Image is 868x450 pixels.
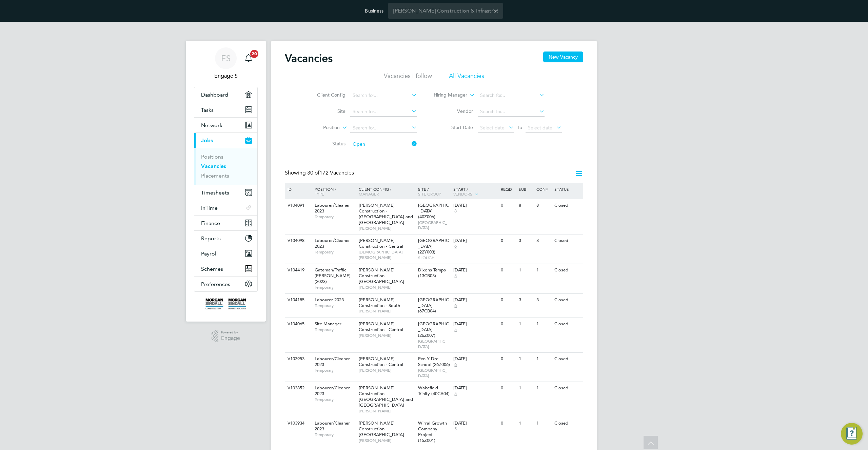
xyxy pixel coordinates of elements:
[315,285,355,290] span: Temporary
[201,250,218,257] span: Payroll
[453,297,497,303] div: [DATE]
[315,356,350,367] span: Labourer/Cleaner 2023
[359,356,403,367] span: [PERSON_NAME] Construction - Central
[194,231,257,246] button: Reports
[315,267,351,284] span: Gateman/Traffic [PERSON_NAME] (2023)
[359,202,413,225] span: [PERSON_NAME] Construction - [GEOGRAPHIC_DATA] and [GEOGRAPHIC_DATA]
[418,368,450,378] span: [GEOGRAPHIC_DATA]
[453,238,497,244] div: [DATE]
[535,294,552,306] div: 3
[359,420,404,437] span: [PERSON_NAME] Construction - [GEOGRAPHIC_DATA]
[418,267,446,279] span: Dixons Temps (13CB03)
[315,238,350,249] span: Labourer/Cleaner 2023
[205,299,246,309] img: morgansindall-logo-retina.png
[841,423,863,445] button: Engage Resource Center
[517,318,535,330] div: 1
[553,417,582,430] div: Closed
[418,297,449,314] span: [GEOGRAPHIC_DATA] (67CB04)
[418,385,450,396] span: Wakefield Trinity (40CA04)
[365,8,383,14] label: Business
[499,234,517,247] div: 0
[221,330,240,335] span: Powered by
[357,183,416,200] div: Client Config /
[194,185,257,200] button: Timesheets
[194,200,257,215] button: InTime
[315,249,355,255] span: Temporary
[449,72,484,84] li: All Vacancies
[517,294,535,306] div: 3
[517,353,535,365] div: 1
[194,261,257,276] button: Schemes
[315,191,324,197] span: Type
[453,362,458,368] span: 6
[194,246,257,261] button: Payroll
[535,353,552,365] div: 1
[221,54,231,63] span: ES
[307,92,346,98] label: Client Config
[285,169,355,177] div: Showing
[553,318,582,330] div: Closed
[285,52,333,65] h2: Vacancies
[359,226,415,231] span: [PERSON_NAME]
[434,108,473,114] label: Vendor
[201,107,214,113] span: Tasks
[201,281,230,287] span: Preferences
[517,183,535,195] div: Sub
[453,208,458,214] span: 8
[359,438,415,443] span: [PERSON_NAME]
[186,41,266,322] nav: Main navigation
[453,244,458,249] span: 6
[453,303,458,309] span: 6
[359,191,379,197] span: Manager
[201,172,229,179] a: Placements
[418,321,449,338] span: [GEOGRAPHIC_DATA] (26Z007)
[201,137,213,144] span: Jobs
[194,133,257,148] button: Jobs
[286,353,310,365] div: V103953
[286,417,310,430] div: V103934
[315,303,355,308] span: Temporary
[453,426,458,432] span: 5
[286,183,310,195] div: ID
[315,321,341,327] span: Site Manager
[286,264,310,277] div: V104419
[315,297,344,303] span: Labourer 2023
[517,417,535,430] div: 1
[453,356,497,362] div: [DATE]
[315,397,355,402] span: Temporary
[212,330,240,343] a: Powered byEngage
[201,235,221,242] span: Reports
[499,199,517,212] div: 0
[553,353,582,365] div: Closed
[315,385,350,396] span: Labourer/Cleaner 2023
[553,199,582,212] div: Closed
[517,234,535,247] div: 3
[201,154,223,160] a: Positions
[201,91,228,98] span: Dashboard
[359,238,403,249] span: [PERSON_NAME] Construction - Central
[478,107,545,117] input: Search for...
[201,163,226,169] a: Vacancies
[201,122,222,128] span: Network
[553,264,582,277] div: Closed
[535,199,552,212] div: 8
[307,108,346,114] label: Site
[499,417,517,430] div: 0
[499,353,517,365] div: 0
[453,385,497,391] div: [DATE]
[359,333,415,338] span: [PERSON_NAME]
[453,191,472,197] span: Vendors
[307,141,346,147] label: Status
[535,318,552,330] div: 1
[301,124,340,131] label: Position
[453,321,497,327] div: [DATE]
[286,318,310,330] div: V104065
[535,183,552,195] div: Conf
[418,356,450,367] span: Pen Y Dre School (26Z006)
[250,50,258,58] span: 20
[201,220,220,226] span: Finance
[418,420,447,443] span: Wirral Growth Company Project (15Z001)
[315,202,350,214] span: Labourer/Cleaner 2023
[194,87,257,102] a: Dashboard
[535,417,552,430] div: 1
